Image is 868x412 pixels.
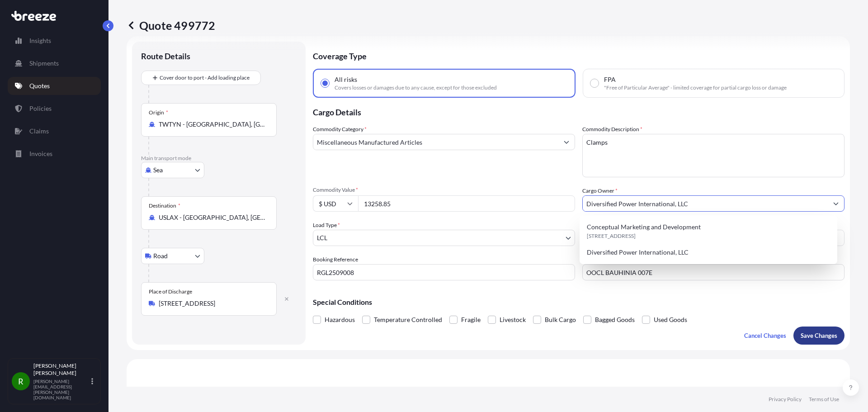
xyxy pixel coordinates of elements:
p: Policies [29,104,52,113]
label: Cargo Owner [582,186,618,195]
span: Bagged Goods [595,313,635,327]
input: Destination [159,213,265,222]
span: Cover door to port - Add loading place [160,73,250,82]
p: Quote 499772 [127,18,215,33]
span: LCL [317,233,327,242]
span: All risks [335,75,357,84]
span: Sea [153,166,163,175]
p: Cargo Details [313,98,844,125]
span: FPA [604,75,616,84]
p: Insights [29,36,51,45]
input: Your internal reference [313,264,575,280]
input: Enter name [582,264,844,280]
span: R [18,377,24,386]
p: Claims [29,127,49,136]
label: Commodity Description [582,125,642,134]
span: Hazardous [325,313,355,327]
span: Diversified Power International, LLC [587,248,689,257]
input: Type amount [358,195,575,212]
p: Main transport mode [141,155,297,162]
span: Temperature Controlled [374,313,442,327]
input: Select a commodity type [313,134,558,150]
input: Place of Discharge [159,299,265,308]
span: Conceptual Marketing and Development [587,223,701,232]
div: Suggestions [583,219,834,260]
span: Road [153,251,168,260]
p: Special Conditions [313,298,844,306]
p: [PERSON_NAME][EMAIL_ADDRESS][PERSON_NAME][DOMAIN_NAME] [33,379,90,400]
textarea: Clamps [582,134,844,177]
span: Commodity Value [313,186,575,194]
button: Select transport [141,162,204,178]
button: Select transport [141,248,204,264]
p: Coverage Type [313,42,844,69]
button: Show suggestions [828,195,844,212]
p: Shipments [29,59,59,68]
span: Bulk Cargo [545,313,576,327]
label: Commodity Category [313,125,367,134]
p: Route Details [141,51,190,62]
p: Cancel Changes [744,331,786,340]
span: Livestock [500,313,526,327]
input: Full name [583,195,828,212]
p: Quotes [29,81,50,90]
p: Terms of Use [809,396,839,403]
input: Origin [159,120,265,129]
div: Destination [149,202,180,209]
span: Fragile [461,313,481,327]
button: Show suggestions [558,134,575,150]
p: Save Changes [801,331,837,340]
span: "Free of Particular Average" - limited coverage for partial cargo loss or damage [604,84,787,91]
p: Privacy Policy [769,396,802,403]
span: Covers losses or damages due to any cause, except for those excluded [335,84,497,91]
label: Booking Reference [313,255,358,264]
p: Invoices [29,149,52,158]
span: [STREET_ADDRESS] [587,232,636,241]
p: [PERSON_NAME] [PERSON_NAME] [33,362,90,377]
span: Load Type [313,221,340,230]
div: Origin [149,109,168,116]
span: Used Goods [654,313,687,327]
div: Place of Discharge [149,288,192,295]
